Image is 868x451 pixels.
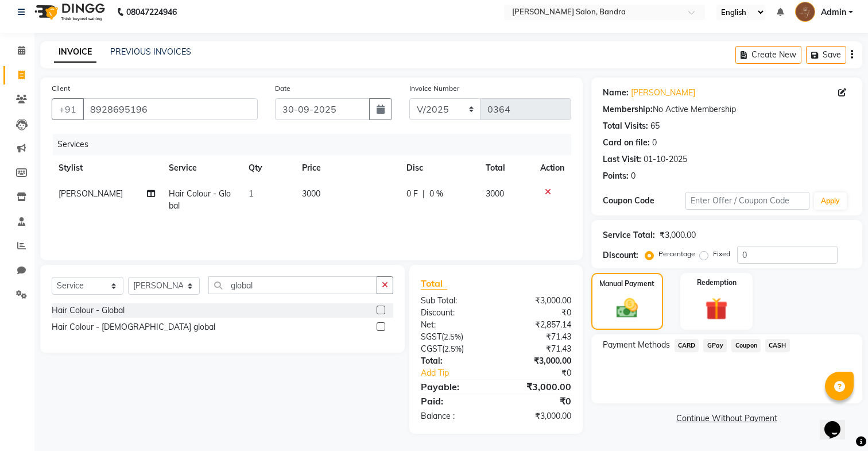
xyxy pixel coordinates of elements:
div: ₹3,000.00 [660,229,696,241]
input: Search or Scan [208,276,377,294]
span: 3000 [302,188,320,199]
div: Coupon Code [603,195,685,207]
span: CARD [675,339,699,352]
span: [PERSON_NAME] [59,188,123,199]
div: Total: [412,355,496,367]
div: Discount: [603,249,638,261]
div: Last Visit: [603,153,641,165]
div: ₹2,857.14 [496,319,580,331]
th: Stylist [52,155,162,181]
span: Total [421,277,447,290]
th: Price [295,155,399,181]
div: ₹3,000.00 [496,380,580,394]
div: Paid: [412,394,496,408]
label: Date [275,83,290,94]
div: Hair Colour - Global [52,304,125,317]
button: Create New [735,46,801,64]
div: Hair Colour - [DEMOGRAPHIC_DATA] global [52,321,215,333]
div: Services [53,134,580,155]
div: ₹3,000.00 [496,295,580,307]
div: ₹0 [496,307,580,319]
label: Percentage [658,249,695,259]
th: Action [533,155,571,181]
a: INVOICE [54,42,96,63]
div: Discount: [412,307,496,319]
div: Balance : [412,410,496,422]
div: Total Visits: [603,120,648,132]
span: 0 F [406,188,418,200]
button: Apply [814,192,847,210]
input: Enter Offer / Coupon Code [685,192,809,210]
span: GPay [703,339,727,352]
iframe: chat widget [820,405,857,440]
label: Fixed [713,249,730,259]
button: Save [806,46,846,64]
a: PREVIOUS INVOICES [110,47,191,57]
div: ₹3,000.00 [496,410,580,422]
div: Card on file: [603,137,650,149]
input: Search by Name/Mobile/Email/Code [83,98,258,120]
span: 2.5% [444,332,461,341]
div: Membership: [603,103,653,115]
div: ₹71.43 [496,331,580,343]
span: | [423,188,425,200]
label: Redemption [697,277,737,288]
div: ₹0 [496,394,580,408]
span: 1 [249,188,253,199]
a: [PERSON_NAME] [631,87,695,99]
span: Payment Methods [603,339,670,351]
th: Disc [400,155,479,181]
button: +91 [52,98,84,120]
th: Service [162,155,242,181]
a: Add Tip [412,367,510,379]
div: ₹3,000.00 [496,355,580,367]
div: Points: [603,170,629,182]
div: 65 [650,120,660,132]
span: SGST [421,331,441,342]
label: Manual Payment [599,279,654,289]
div: Service Total: [603,229,655,241]
span: 0 % [429,188,443,200]
div: Payable: [412,380,496,394]
span: 3000 [486,188,504,199]
div: ( ) [412,343,496,355]
a: Continue Without Payment [594,413,860,425]
img: _gift.svg [698,295,735,323]
div: Name: [603,87,629,99]
span: Admin [821,6,846,18]
div: 0 [631,170,635,182]
label: Client [52,83,70,94]
span: CASH [765,339,790,352]
span: Coupon [731,339,761,352]
div: 01-10-2025 [644,153,687,165]
th: Total [479,155,533,181]
img: _cash.svg [610,296,645,321]
div: Sub Total: [412,295,496,307]
th: Qty [242,155,295,181]
label: Invoice Number [409,83,459,94]
div: No Active Membership [603,103,851,115]
img: Admin [795,2,815,22]
span: Hair Colour - Global [169,188,231,211]
div: ( ) [412,331,496,343]
div: Net: [412,319,496,331]
span: 2.5% [444,344,462,353]
div: ₹0 [510,367,580,379]
span: CGST [421,344,442,354]
div: ₹71.43 [496,343,580,355]
div: 0 [652,137,657,149]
